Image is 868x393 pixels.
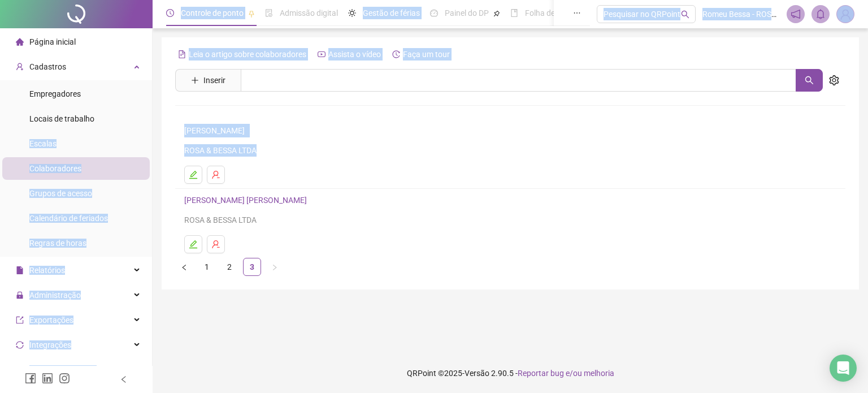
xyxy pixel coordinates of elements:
span: right [271,264,278,271]
img: 94322 [837,6,854,23]
a: 2 [221,258,238,275]
span: pushpin [493,10,500,17]
span: export [16,316,24,324]
span: Painel do DP [445,8,489,18]
span: Calendário de feriados [29,214,108,223]
span: Escalas [29,139,57,148]
footer: QRPoint © 2025 - 2.90.5 - [153,353,868,393]
span: Romeu Bessa - ROSA & BESSA LTDA [702,8,780,20]
span: home [16,38,24,46]
span: Admissão digital [280,8,338,18]
span: file-done [265,9,273,17]
a: [PERSON_NAME] [184,126,248,135]
span: bell [815,9,826,19]
span: facebook [25,373,36,384]
span: notification [791,9,801,19]
span: Versão [465,369,489,378]
span: lock [16,291,24,299]
a: [PERSON_NAME] [PERSON_NAME] [184,196,310,205]
div: ROSA & BESSA LTDA [184,214,836,226]
span: Regras de horas [29,239,86,248]
span: Página inicial [29,37,76,46]
span: clock-circle [166,9,174,17]
div: Open Intercom Messenger [830,355,857,382]
span: Leia o artigo sobre colaboradores [189,50,306,59]
span: Locais de trabalho [29,114,94,123]
li: Página anterior [175,258,193,276]
li: 1 [198,258,216,276]
span: Empregadores [29,89,81,98]
span: dashboard [430,9,438,17]
span: Exportações [29,316,73,325]
span: edit [189,240,198,249]
span: Relatórios [29,266,65,275]
span: Assista o vídeo [328,50,381,59]
button: left [175,258,193,276]
button: Inserir [182,71,235,89]
span: Faça um tour [403,50,450,59]
span: book [510,9,518,17]
span: sun [348,9,356,17]
li: 3 [243,258,261,276]
a: 3 [244,258,261,275]
span: Reportar bug e/ou melhoria [518,369,614,378]
div: ROSA & BESSA LTDA [184,144,836,157]
button: right [266,258,284,276]
span: file-text [178,50,186,58]
span: pushpin [248,10,255,17]
span: user-delete [211,240,220,249]
span: file [16,266,24,274]
span: plus [191,76,199,84]
span: ellipsis [573,9,581,17]
span: Inserir [203,74,225,87]
span: search [805,76,814,85]
span: Gestão de holerites [29,365,97,374]
a: 1 [198,258,215,275]
span: Controle de ponto [181,8,244,18]
span: left [181,264,188,271]
span: search [681,10,689,19]
span: youtube [318,50,325,58]
span: sync [16,341,24,349]
span: Folha de pagamento [525,8,597,18]
span: linkedin [42,373,53,384]
span: Cadastros [29,62,66,71]
span: Integrações [29,340,71,349]
span: Gestão de férias [363,8,420,18]
li: Próxima página [266,258,284,276]
span: history [392,50,400,58]
li: 2 [220,258,238,276]
span: user-delete [211,170,220,179]
span: left [120,375,128,383]
span: user-add [16,63,24,71]
span: instagram [59,373,70,384]
span: setting [829,75,839,85]
span: Colaboradores [29,164,81,173]
span: edit [189,170,198,179]
span: Administração [29,291,81,300]
span: Grupos de acesso [29,189,92,198]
